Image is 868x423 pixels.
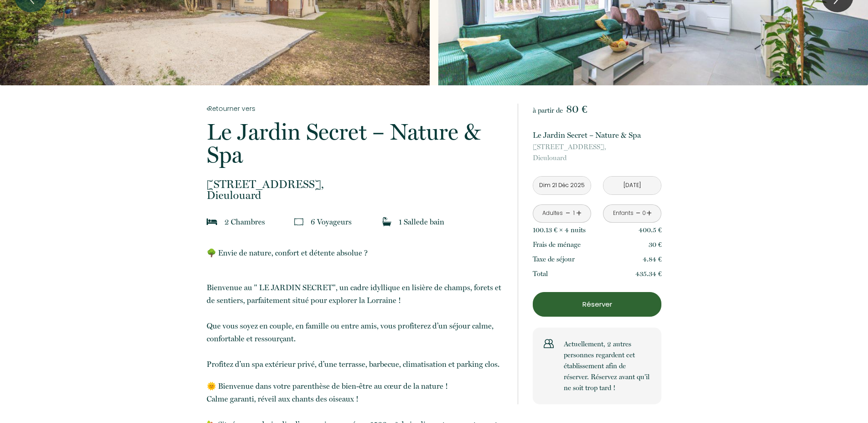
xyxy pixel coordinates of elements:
[635,268,662,279] p: 435.34 €
[636,206,641,220] a: -
[533,141,661,163] p: Dieulouard
[533,292,661,317] button: Réserver
[544,339,554,349] img: users
[646,206,652,220] a: +
[603,177,661,194] input: Départ
[583,226,586,234] span: s
[542,209,563,218] div: Adultes
[533,141,661,152] span: [STREET_ADDRESS],
[613,209,634,218] div: Enfants
[207,179,506,190] span: [STREET_ADDRESS],
[564,339,650,393] p: Actuellement, 2 autres personnes regardent cet établissement afin de réserver. Réservez avant qu’...
[533,254,575,265] p: Taxe de séjour
[566,103,587,115] span: 80 €
[643,254,662,265] p: 4.84 €
[294,217,303,226] img: guests
[207,179,506,201] p: Dieulouard
[311,215,352,228] p: 6 Voyageur
[533,239,581,250] p: Frais de ménage
[533,177,591,194] input: Arrivée
[207,246,506,259] p: 🌳 Envie de nature, confort et détente absolue ?
[649,239,662,250] p: 30 €
[639,225,662,235] p: 400.5 €
[207,283,501,369] span: Bienvenue au " LE JARDIN SECRET", un cadre idyllique en lisière de champs, forets et de sentiers,...
[533,225,586,235] p: 100.13 € × 4 nuit
[348,217,352,226] span: s
[533,129,661,141] p: Le Jardin Secret – Nature & Spa
[399,215,444,228] p: 1 Salle de bain
[566,206,571,220] a: -
[262,217,265,226] span: s
[224,215,265,228] p: 2 Chambre
[576,206,582,220] a: +
[207,120,506,166] p: Le Jardin Secret – Nature & Spa
[536,299,658,310] p: Réserver
[207,104,506,114] a: Retourner vers
[533,106,563,115] span: à partir de
[572,209,576,218] div: 1
[642,209,646,218] div: 0
[533,268,548,279] p: Total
